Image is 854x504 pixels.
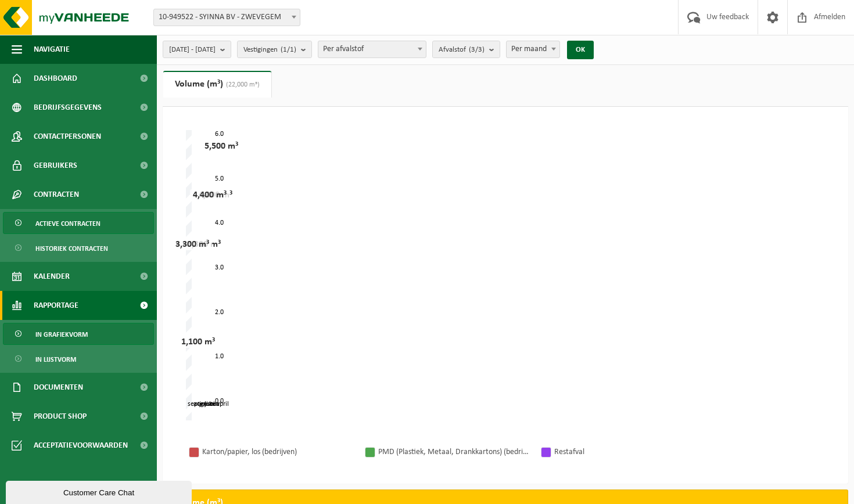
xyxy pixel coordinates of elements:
div: Karton/papier, los (bedrijven) [202,445,353,459]
button: [DATE] - [DATE] [163,41,231,58]
span: [DATE] - [DATE] [169,41,216,59]
span: Rapportage [34,291,78,320]
count: (1/1) [281,46,296,53]
span: Per maand [506,41,560,58]
span: Documenten [34,373,83,402]
span: Dashboard [34,64,77,93]
count: (3/3) [469,46,485,53]
span: Product Shop [34,402,87,431]
span: (22,000 m³) [223,81,260,88]
div: 1,100 m³ [178,336,218,348]
div: 3,300 m³ [173,239,212,250]
span: Gebruikers [34,151,77,180]
a: Actieve contracten [3,212,154,234]
div: Restafval [554,445,705,459]
a: Historiek contracten [3,237,154,259]
span: In lijstvorm [35,348,76,370]
button: Afvalstof(3/3) [432,41,500,58]
span: 10-949522 - SYINNA BV - ZWEVEGEM [154,9,300,26]
span: Per afvalstof [318,41,426,57]
span: Navigatie [34,35,70,64]
span: 10-949522 - SYINNA BV - ZWEVEGEM [153,9,300,26]
span: Vestigingen [243,41,296,59]
span: Actieve contracten [35,213,101,235]
span: Afvalstof [439,41,485,59]
button: OK [567,41,594,59]
span: Historiek contracten [35,237,108,260]
a: In lijstvorm [3,348,154,370]
span: Kalender [34,262,70,291]
a: Volume (m³) [163,71,271,98]
div: PMD (Plastiek, Metaal, Drankkartons) (bedrijven) [378,445,529,459]
span: Contracten [34,180,79,209]
span: Contactpersonen [34,122,101,151]
span: Bedrijfsgegevens [34,93,102,122]
span: In grafiekvorm [35,323,88,345]
button: Vestigingen(1/1) [237,41,312,58]
div: 5,500 m³ [202,141,241,152]
div: 4,400 m³ [190,189,229,201]
span: Per afvalstof [318,41,426,58]
span: Acceptatievoorwaarden [34,431,128,460]
span: Per maand [507,41,559,57]
iframe: chat widget [6,478,194,504]
a: In grafiekvorm [3,323,154,345]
